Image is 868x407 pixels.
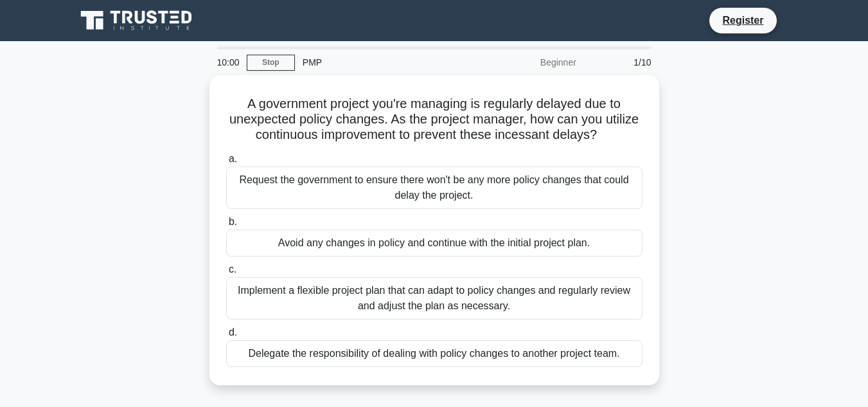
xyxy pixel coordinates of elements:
[714,12,771,28] a: Register
[209,50,247,75] div: 10:00
[295,50,472,75] div: PMP
[247,55,295,71] a: Stop
[229,153,237,164] span: a.
[226,277,642,320] div: Implement a flexible project plan that can adapt to policy changes and regularly review and adjus...
[226,167,642,209] div: Request the government to ensure there won't be any more policy changes that could delay the proj...
[472,50,584,75] div: Beginner
[229,216,237,227] span: b.
[584,50,659,75] div: 1/10
[229,264,236,275] span: c.
[226,340,642,367] div: Delegate the responsibility of dealing with policy changes to another project team.
[225,96,644,143] h5: A government project you're managing is regularly delayed due to unexpected policy changes. As th...
[226,230,642,257] div: Avoid any changes in policy and continue with the initial project plan.
[229,327,237,338] span: d.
